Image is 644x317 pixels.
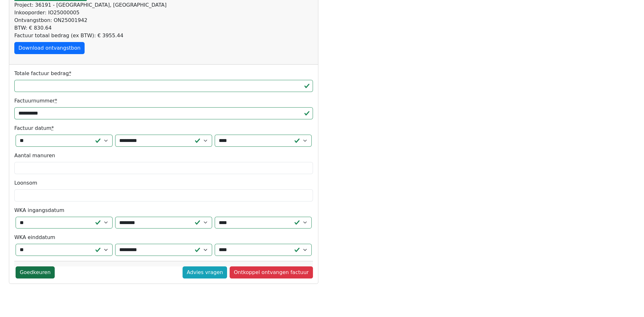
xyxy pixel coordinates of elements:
a: Ontkoppel ontvangen factuur [230,266,313,278]
a: Download ontvangstbon [14,42,85,54]
div: BTW: € 830.64 [14,24,313,32]
label: WKA ingangsdatum [14,207,64,214]
abbr: required [55,98,57,104]
div: Project: 36191 - [GEOGRAPHIC_DATA], [GEOGRAPHIC_DATA] [14,1,313,9]
label: Loonsom [14,179,37,187]
a: Advies vragen [183,266,227,278]
div: Factuur totaal bedrag (ex BTW): € 3955.44 [14,32,313,39]
abbr: required [52,125,54,131]
label: Aantal manuren [14,152,55,159]
label: WKA einddatum [14,234,55,241]
abbr: required [69,70,71,76]
label: Factuur datum [14,124,54,132]
a: Goedkeuren [16,266,55,278]
label: Totale factuur bedrag [14,70,71,77]
div: Ontvangstbon: ON25001942 [14,17,313,24]
div: Inkooporder: IO25000005 [14,9,313,17]
label: Factuurnummer [14,97,57,105]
